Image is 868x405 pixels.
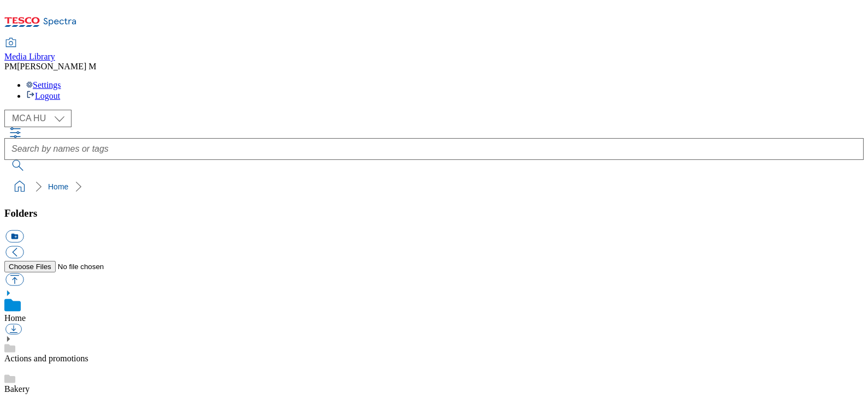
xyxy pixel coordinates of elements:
[4,52,55,61] span: Media Library
[4,39,55,62] a: Media Library
[26,91,60,100] a: Logout
[4,62,17,71] span: PM
[4,138,864,160] input: Search by names or tags
[4,313,26,323] a: Home
[4,354,88,363] a: Actions and promotions
[26,80,61,90] a: Settings
[4,176,864,197] nav: breadcrumb
[4,384,29,394] a: Bakery
[4,207,864,219] h3: Folders
[17,62,96,71] span: [PERSON_NAME] M
[11,178,28,195] a: home
[48,182,68,191] a: Home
